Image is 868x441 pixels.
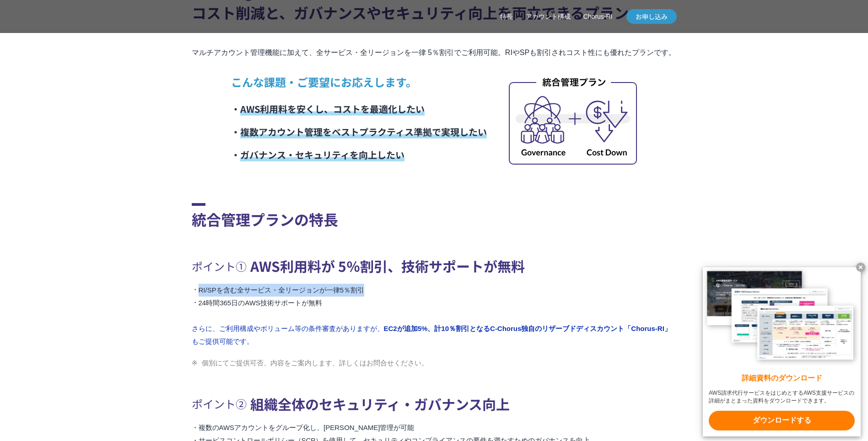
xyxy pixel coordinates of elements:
li: さらに、ご利用構成やボリューム等の条件審査がありますが、 もご提供可能です。 [192,322,677,348]
x-t: AWS請求代行サービスをはじめとするAWS支援サービスの詳細がまとまった資料をダウンロードできます。 [709,389,855,405]
li: RI/SPを含む全サービス・全リージョンが一律5％割引 [192,284,677,297]
span: ポイント② [192,393,247,414]
p: マルチアカウント管理機能に加えて、全サービス・全リージョンを一律 5％割引でご利用可能。RIやSPも割引されコスト性にも優れたプランです。 [192,46,677,59]
x-t: ダウンロードする [709,411,855,430]
a: 詳細資料のダウンロード AWS請求代行サービスをはじめとするAWS支援サービスの詳細がまとまった資料をダウンロードできます。 ダウンロードする [703,267,861,436]
a: お申し込み [626,9,677,24]
span: ポイント① [192,256,247,276]
span: お申し込み [626,12,677,22]
a: 特長 [500,12,513,22]
li: ・ [231,98,487,121]
a: Chorus-RI [583,12,613,22]
li: ・ [231,143,487,166]
a: アカウント構成 [526,12,571,22]
span: ガバナンス・セキュリティを向上したい [240,148,404,161]
img: 統合管理プラン_内容イメージ [509,76,637,165]
h3: AWS利用料が 5％割引、技術サポートが無料 [192,253,677,279]
span: 複数アカウント管理をベストプラクティス準拠で実現したい [240,125,487,138]
span: AWS利用料を安くし、コストを最適化したい [240,102,425,116]
li: 個別にてご提供可否、内容をご案内します、詳しくはお問合せください。 [192,357,677,369]
li: ・ [231,121,487,143]
h2: 統合管理プランの特長 [192,203,677,230]
h3: 組織全体のセキュリティ・ガバナンス向上 [192,391,677,417]
x-t: 詳細資料のダウンロード [709,373,855,384]
li: 複数のAWSアカウントをグループ化し、[PERSON_NAME]管理が可能 [192,421,677,434]
li: 24時間365日のAWS技術サポートが無料 [192,297,677,309]
p: こんな課題・ご要望にお応えします。 [231,74,487,90]
strong: EC2が追加5%、計10％割引となるC-Chorus独自のリザーブドディスカウント「Chorus-RI」 [384,325,671,332]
